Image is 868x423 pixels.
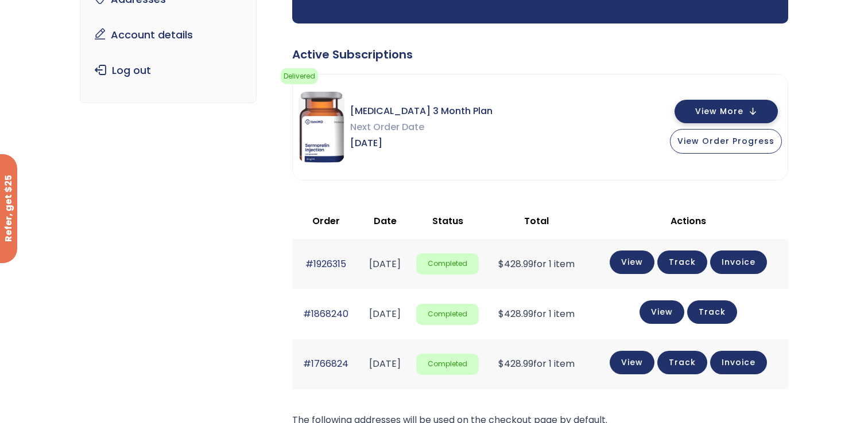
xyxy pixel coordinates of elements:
[498,257,504,271] span: $
[710,250,767,274] a: Invoice
[303,357,348,370] a: #1766824
[299,92,344,163] img: Sermorelin 3 Month Plan
[281,68,318,84] span: Delivered
[432,214,463,228] span: Status
[640,300,684,324] a: View
[350,103,493,119] span: [MEDICAL_DATA] 3 Month Plan
[369,257,401,271] time: [DATE]
[89,23,248,47] a: Account details
[498,257,533,271] span: 428.99
[292,46,788,62] div: Active Subscriptions
[485,239,588,289] td: for 1 item
[677,135,774,147] span: View Order Progress
[374,214,397,228] span: Date
[416,253,479,275] span: Completed
[416,304,479,325] span: Completed
[303,307,348,320] a: #1868240
[687,300,737,324] a: Track
[312,214,340,228] span: Order
[610,351,654,374] a: View
[710,351,767,374] a: Invoice
[498,307,504,320] span: $
[369,357,401,370] time: [DATE]
[524,214,549,228] span: Total
[695,108,743,115] span: View More
[498,357,533,370] span: 428.99
[416,354,479,375] span: Completed
[657,351,707,374] a: Track
[485,339,588,389] td: for 1 item
[657,250,707,274] a: Track
[498,307,533,320] span: 428.99
[350,135,493,151] span: [DATE]
[369,307,401,320] time: [DATE]
[305,257,346,271] a: #1926315
[485,289,588,339] td: for 1 item
[675,100,778,123] button: View More
[498,357,504,370] span: $
[671,214,706,228] span: Actions
[350,119,493,135] span: Next Order Date
[670,129,782,154] button: View Order Progress
[610,250,654,274] a: View
[89,58,248,83] a: Log out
